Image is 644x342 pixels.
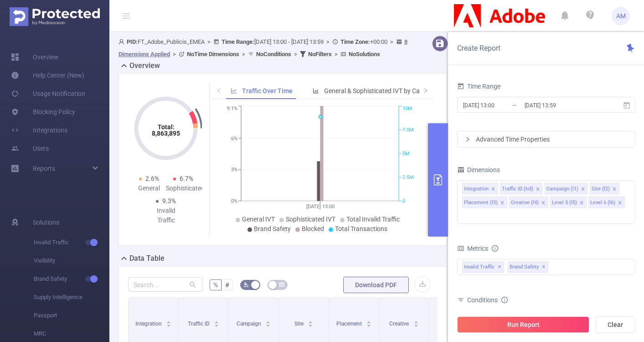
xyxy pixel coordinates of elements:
span: > [170,51,179,58]
span: AM [616,7,626,25]
div: Sort [166,320,171,325]
b: No Time Dimensions [187,51,239,58]
li: Placement (l3) [462,196,507,208]
b: No Filters [308,51,332,58]
i: icon: close [618,200,622,206]
div: Sort [366,320,371,325]
span: Invalid Traffic [34,233,109,252]
tspan: 0 [402,198,405,204]
tspan: 7.5M [402,127,414,133]
span: 2.6% [145,175,159,182]
i: icon: caret-down [366,323,371,326]
i: icon: right [465,137,470,142]
span: Placement [336,321,363,327]
tspan: [DATE] 13:00 [306,204,334,210]
span: Sophisticated IVT [286,216,335,223]
div: Sophisticated [166,184,200,193]
li: Site (l2) [590,183,619,195]
i: icon: close [491,187,495,192]
button: Clear [596,316,635,333]
input: Start date [462,99,536,111]
span: Brand Safety [254,225,291,232]
i: icon: caret-up [166,320,171,322]
i: icon: caret-down [413,323,418,326]
tspan: 8,863,895 [152,130,180,137]
h2: Data Table [129,253,165,264]
div: icon: rightAdvanced Time Properties [458,132,634,147]
span: General IVT [242,216,275,223]
input: End date [524,99,598,111]
div: Campaign (l1) [546,183,578,195]
span: General & Sophisticated IVT by Category [324,87,438,95]
i: icon: close [581,187,585,192]
i: icon: caret-down [308,323,313,326]
span: Campaign [237,321,263,327]
span: ✕ [542,262,546,273]
span: % [213,281,218,289]
b: No Solutions [349,51,380,58]
span: Blocked [302,225,324,232]
button: Run Report [457,316,589,333]
i: icon: right [423,88,428,93]
i: icon: close [541,200,546,206]
span: Supply Intelligence [34,288,109,306]
span: > [332,51,340,58]
i: icon: caret-up [266,320,271,322]
i: icon: caret-down [166,323,171,326]
a: Overview [11,48,59,66]
li: Creative (l4) [509,196,548,208]
tspan: 0% [231,198,237,204]
tspan: 9.1% [227,106,237,112]
span: Reports [33,165,55,172]
span: Traffic ID [188,321,211,327]
i: icon: info-circle [492,245,498,252]
i: icon: close [579,200,584,206]
tspan: 5M [402,151,410,157]
i: icon: caret-up [413,320,418,322]
span: ✕ [498,262,501,273]
tspan: 10M [402,106,412,112]
i: icon: bg-colors [243,282,249,287]
span: Create Report [457,44,500,53]
a: Integrations [11,121,67,139]
input: Search... [128,277,202,292]
span: Total Invalid Traffic [346,216,400,223]
h2: Overview [129,60,160,71]
span: > [239,51,248,58]
span: > [205,38,213,45]
li: Level 5 (l5) [550,196,587,208]
i: icon: close [612,187,617,192]
i: icon: caret-down [266,323,271,326]
span: Metrics [457,245,488,252]
li: Campaign (l1) [545,183,588,195]
button: Download PDF [343,277,409,293]
span: Visibility [34,252,109,270]
span: Brand Safety [34,270,109,288]
i: icon: close [500,200,505,206]
b: Time Zone: [340,38,370,45]
span: Total Transactions [335,225,387,232]
div: Sort [413,320,419,325]
b: No Conditions [256,51,291,58]
tspan: 6% [231,136,237,142]
span: Passport [34,306,109,325]
span: Brand Safety [508,261,548,273]
span: Conditions [467,296,508,304]
div: Traffic ID (tid) [502,183,533,195]
div: General [132,184,166,193]
tspan: 3% [231,167,237,173]
div: Creative (l4) [511,197,539,209]
b: Time Range: [222,38,254,45]
i: icon: caret-up [214,320,219,322]
span: > [387,38,396,45]
span: FT_Adobe_Publicis_EMEA [DATE] 13:00 - [DATE] 13:59 +00:00 [118,38,407,58]
a: Reports [33,159,55,178]
div: Level 5 (l5) [552,197,577,209]
div: Sort [308,320,313,325]
div: Placement (l3) [464,197,498,209]
span: Invalid Traffic [462,261,504,273]
i: icon: caret-up [308,320,313,322]
span: # [225,281,229,289]
i: icon: bar-chart [313,88,319,94]
span: Traffic Over Time [242,87,293,95]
